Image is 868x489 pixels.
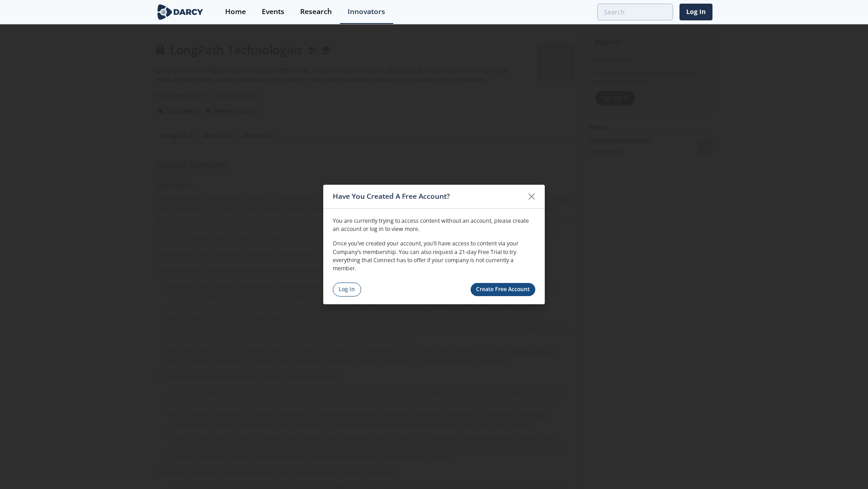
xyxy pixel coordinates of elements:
[333,188,523,205] div: Have You Created A Free Account?
[333,240,535,273] p: Once you’ve created your account, you’ll have access to content via your Company’s membership. Yo...
[225,8,246,15] div: Home
[597,4,673,20] input: Advanced Search
[262,8,284,15] div: Events
[300,8,332,15] div: Research
[348,8,385,15] div: Innovators
[471,283,536,296] a: Create Free Account
[156,4,205,20] img: logo-wide.svg
[679,4,712,20] a: Log In
[333,283,361,297] a: Log In
[333,216,535,233] p: You are currently trying to access content without an account, please create an account or log in...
